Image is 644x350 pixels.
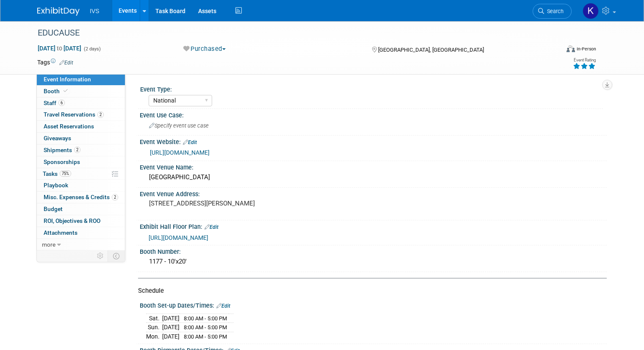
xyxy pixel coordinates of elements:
[44,88,69,94] span: Booth
[146,332,162,341] td: Mon.
[90,8,100,14] span: IVS
[162,323,180,332] td: [DATE]
[146,255,600,268] div: 1177 - 10'x20'
[37,7,80,16] img: ExhibitDay
[44,182,68,189] span: Playbook
[378,47,484,53] span: [GEOGRAPHIC_DATA], [GEOGRAPHIC_DATA]
[44,194,118,200] span: Misc. Expenses & Credits
[97,111,104,118] span: 2
[576,46,596,52] div: In-Person
[184,333,227,340] span: 8:00 AM - 5:00 PM
[37,203,125,215] a: Budget
[42,241,55,248] span: more
[55,45,64,52] span: to
[44,100,65,106] span: Staff
[140,161,607,172] div: Event Venue Name:
[138,286,600,295] div: Schedule
[146,323,162,332] td: Sun.
[93,250,108,261] td: Personalize Event Tab Strip
[37,121,125,132] a: Asset Reservations
[37,144,125,156] a: Shipments2
[205,224,218,230] a: Edit
[140,83,603,94] div: Event Type:
[37,192,125,203] a: Misc. Expenses & Credits2
[37,156,125,168] a: Sponsorships
[112,194,118,200] span: 2
[162,332,180,341] td: [DATE]
[140,109,607,119] div: Event Use Case:
[37,86,125,97] a: Booth
[60,170,71,177] span: 75%
[149,122,209,129] span: Specify event use case
[140,245,607,256] div: Booth Number:
[44,111,104,118] span: Travel Reservations
[149,200,325,207] pre: [STREET_ADDRESS][PERSON_NAME]
[162,314,180,323] td: [DATE]
[35,25,549,41] div: EDUCAUSE
[37,227,125,239] a: Attachments
[146,171,600,184] div: [GEOGRAPHIC_DATA]
[44,76,91,83] span: Event Information
[150,149,210,156] a: [URL][DOMAIN_NAME]
[108,250,125,261] td: Toggle Event Tabs
[44,147,80,153] span: Shipments
[37,239,125,250] a: more
[83,46,101,52] span: (2 days)
[216,303,230,309] a: Edit
[44,229,77,236] span: Attachments
[37,58,73,67] td: Tags
[140,188,607,198] div: Event Venue Address:
[184,324,227,331] span: 8:00 AM - 5:00 PM
[44,123,94,130] span: Asset Reservations
[533,4,572,19] a: Search
[37,215,125,227] a: ROI, Objectives & ROO
[44,158,80,165] span: Sponsorships
[37,133,125,144] a: Giveaways
[44,206,63,212] span: Budget
[37,44,82,52] span: [DATE] [DATE]
[184,315,227,322] span: 8:00 AM - 5:00 PM
[146,314,162,323] td: Sat.
[140,220,607,231] div: Exhibit Hall Floor Plan:
[180,44,229,53] button: Purchased
[183,139,197,145] a: Edit
[59,60,73,66] a: Edit
[140,299,607,310] div: Booth Set-up Dates/Times:
[64,89,68,93] i: Booth reservation complete
[140,136,607,147] div: Event Website:
[149,234,208,241] a: [URL][DOMAIN_NAME]
[37,74,125,85] a: Event Information
[43,170,71,177] span: Tasks
[514,44,596,57] div: Event Format
[573,58,596,62] div: Event Rating
[74,147,80,153] span: 2
[567,45,575,52] img: Format-Inperson.png
[37,109,125,120] a: Travel Reservations2
[37,168,125,180] a: Tasks75%
[37,180,125,191] a: Playbook
[583,3,599,19] img: Kate Wroblewski
[44,217,100,224] span: ROI, Objectives & ROO
[58,100,65,106] span: 6
[544,8,564,14] span: Search
[37,97,125,109] a: Staff6
[44,135,71,142] span: Giveaways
